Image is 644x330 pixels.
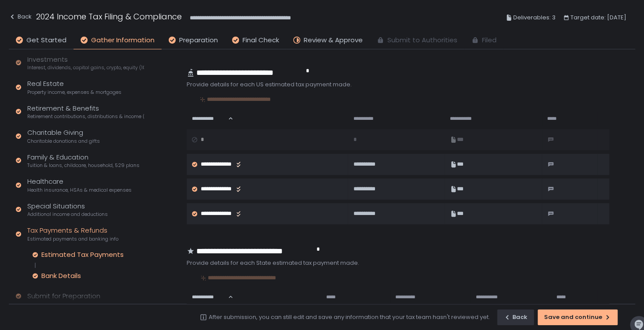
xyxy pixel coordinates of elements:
div: After submission, you can still edit and save any information that your tax team hasn't reviewed ... [209,313,490,321]
div: Back [504,313,527,321]
div: Family & Education [27,152,140,169]
div: Real Estate [27,79,121,96]
span: Get Started [26,35,66,45]
div: Special Situations [27,201,108,218]
span: Additional income and deductions [27,211,108,218]
div: Healthcare [27,177,132,193]
span: Property income, expenses & mortgages [27,89,121,96]
span: Estimated payments and banking info [27,236,118,242]
div: Bank Details [41,271,81,280]
button: Back [497,309,534,325]
div: Save and continue [544,313,611,321]
span: Review & Approve [304,35,363,45]
div: Provide details for each State estimated tax payment made. [187,259,609,267]
div: Provide details for each US estimated tax payment made. [187,81,609,89]
span: Tuition & loans, childcare, household, 529 plans [27,162,140,169]
div: Tax Payments & Refunds [27,226,118,242]
div: Estimated Tax Payments [41,250,124,259]
span: Filed [482,35,497,45]
div: Submit for Preparation [27,291,100,301]
span: Preparation [179,35,218,45]
h1: 2024 Income Tax Filing & Compliance [36,11,182,22]
button: Back [9,11,32,25]
div: Retirement & Benefits [27,104,144,120]
span: Health insurance, HSAs & medical expenses [27,187,132,193]
span: Gather Information [91,35,155,45]
button: Save and continue [537,309,618,325]
span: Charitable donations and gifts [27,138,100,145]
span: Final Check [243,35,279,45]
span: Retirement contributions, distributions & income (1099-R, 5498) [27,113,144,120]
span: Submit to Authorities [387,35,457,45]
span: Target date: [DATE] [570,12,626,23]
div: Back [9,11,32,22]
span: Deliverables: 3 [513,12,556,23]
div: Charitable Giving [27,128,100,145]
span: Interest, dividends, capital gains, crypto, equity (1099s, K-1s) [27,64,144,71]
div: Investments [27,55,144,71]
